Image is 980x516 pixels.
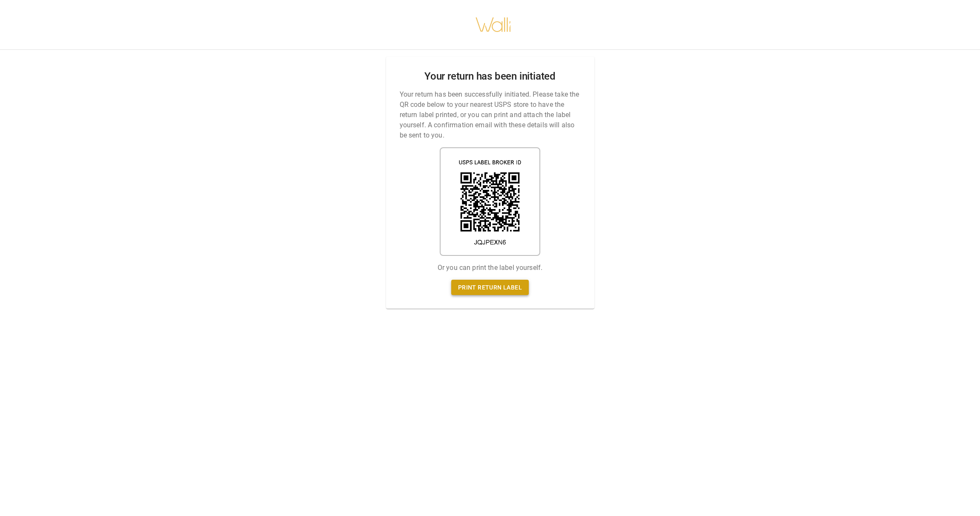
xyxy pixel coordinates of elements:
img: walli-inc.myshopify.com [475,6,512,43]
p: Or you can print the label yourself. [438,263,542,273]
img: shipping label qr code [440,147,540,256]
h2: Your return has been initiated [424,70,556,83]
a: Print return label [451,280,529,295]
p: Your return has been successfully initiated. Please take the QR code below to your nearest USPS s... [400,89,581,140]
